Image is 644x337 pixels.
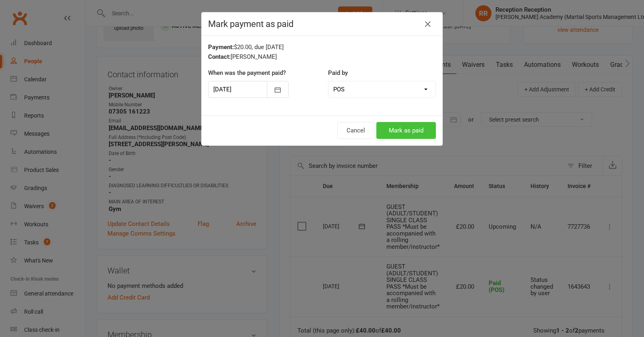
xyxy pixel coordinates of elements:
strong: Payment: [208,43,234,51]
button: Close [421,18,434,31]
button: Cancel [337,122,374,139]
div: [PERSON_NAME] [208,52,436,62]
label: When was the payment paid? [208,68,286,78]
label: Paid by [328,68,348,78]
h4: Mark payment as paid [208,19,436,29]
button: Mark as paid [376,122,436,139]
div: $20.00, due [DATE] [208,42,436,52]
strong: Contact: [208,53,231,60]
